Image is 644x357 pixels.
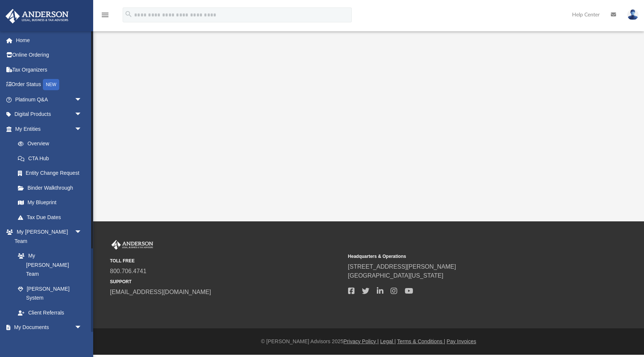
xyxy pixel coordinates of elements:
[93,338,644,345] div: © [PERSON_NAME] Advisors 2025
[397,338,445,344] a: Terms & Conditions |
[110,278,343,285] small: SUPPORT
[380,338,396,344] a: Legal |
[10,281,89,305] a: [PERSON_NAME] System
[627,9,638,20] img: User Pic
[348,253,581,260] small: Headquarters & Operations
[10,151,93,166] a: CTA Hub
[348,263,456,270] a: [STREET_ADDRESS][PERSON_NAME]
[5,33,93,48] a: Home
[75,320,89,335] span: arrow_drop_down
[5,48,93,63] a: Online Ordering
[10,195,89,210] a: My Blueprint
[124,10,133,18] i: search
[43,79,59,90] div: NEW
[3,9,71,23] img: Anderson Advisors Platinum Portal
[5,107,93,122] a: Digital Productsarrow_drop_down
[110,240,155,250] img: Anderson Advisors Platinum Portal
[10,166,93,181] a: Entity Change Request
[75,225,89,240] span: arrow_drop_down
[5,92,93,107] a: Platinum Q&Aarrow_drop_down
[446,338,476,344] a: Pay Invoices
[101,14,110,19] a: menu
[110,258,343,264] small: TOLL FREE
[110,268,146,274] a: 800.706.4741
[5,225,89,249] a: My [PERSON_NAME] Teamarrow_drop_down
[10,136,93,151] a: Overview
[5,320,93,335] a: My Documentsarrow_drop_down
[10,305,89,320] a: Client Referrals
[101,10,110,19] i: menu
[75,121,89,137] span: arrow_drop_down
[10,249,86,282] a: My [PERSON_NAME] Team
[10,180,93,195] a: Binder Walkthrough
[348,272,443,279] a: [GEOGRAPHIC_DATA][US_STATE]
[75,92,89,107] span: arrow_drop_down
[10,210,93,225] a: Tax Due Dates
[110,289,211,295] a: [EMAIL_ADDRESS][DOMAIN_NAME]
[344,338,379,344] a: Privacy Policy |
[5,77,93,92] a: Order StatusNEW
[5,62,93,77] a: Tax Organizers
[75,107,89,122] span: arrow_drop_down
[5,121,93,136] a: My Entitiesarrow_drop_down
